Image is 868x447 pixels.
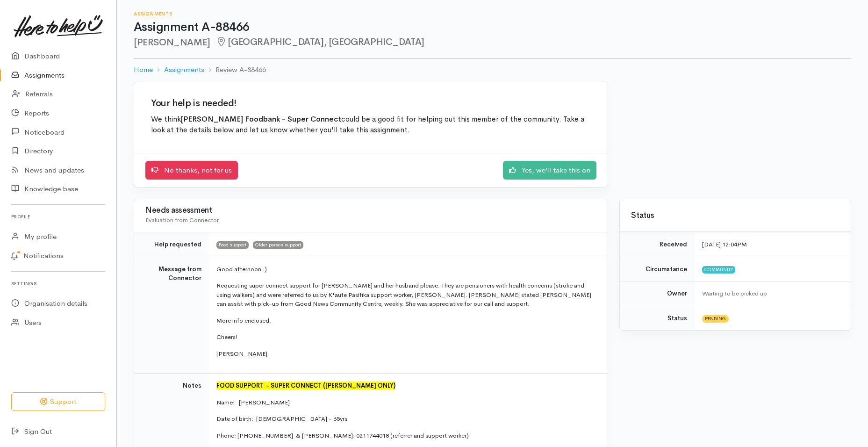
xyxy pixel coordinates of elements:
[216,36,424,48] span: [GEOGRAPHIC_DATA], [GEOGRAPHIC_DATA]
[620,232,695,257] td: Received
[134,65,153,75] a: Home
[145,216,219,224] span: Evaluation from Connector
[702,266,735,274] span: Community
[11,392,105,411] button: Support
[204,65,266,75] li: Review A-88466
[151,114,591,136] p: We think could be a good fit for helping out this member of the community. Take a look at the det...
[145,161,238,180] a: No thanks, not for us
[134,59,851,81] nav: breadcrumb
[216,431,596,440] p: Phone: [PHONE_NUMBER] & [PERSON_NAME]: 0211744018 (referrer and support worker)
[216,349,596,359] p: [PERSON_NAME]
[134,232,209,257] td: Help requested
[503,161,596,180] a: Yes, we'll take this on
[216,332,596,342] p: Cheers!
[216,414,596,424] p: Date of birth: [DEMOGRAPHIC_DATA] - 65yrs
[134,257,209,374] td: Message from Connector
[11,210,105,223] h6: Profile
[620,306,695,330] td: Status
[216,265,596,274] p: Good afternoon :)
[216,241,249,249] span: Food support
[620,257,695,281] td: Circumstance
[216,398,596,407] p: Name: [PERSON_NAME]
[216,382,395,389] font: FOOD SUPPORT - SUPER CONNECT ([PERSON_NAME] ONLY)
[253,241,303,249] span: Older person support
[11,277,105,290] h6: Settings
[181,115,341,124] b: [PERSON_NAME] Foodbank - Super Connect
[164,65,204,75] a: Assignments
[134,21,851,34] h1: Assignment A-88466
[151,98,591,108] h2: Your help is needed!
[702,315,729,323] span: Pending
[631,211,839,220] h3: Status
[702,289,839,298] div: Waiting to be picked up
[134,11,851,16] h6: Assignments
[134,37,851,48] h2: [PERSON_NAME]
[702,240,747,248] time: [DATE] 12:04PM
[620,281,695,306] td: Owner
[216,281,596,309] p: Requesting super connect support for [PERSON_NAME] and her husband please. They are pensioners wi...
[145,206,596,215] h3: Needs assessment
[216,316,596,325] p: More info enclosed.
